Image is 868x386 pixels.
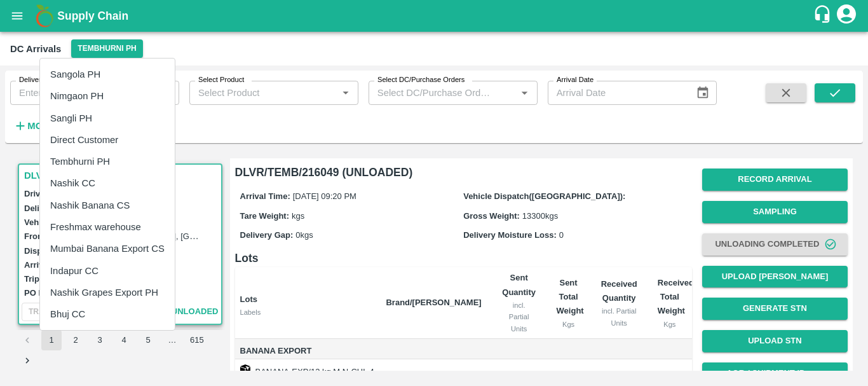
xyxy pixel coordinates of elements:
[40,85,175,107] li: Nimgaon PH
[40,260,175,282] li: Indapur CC
[40,64,175,85] li: Sangola PH
[40,216,175,238] li: Freshmax warehouse
[40,172,175,194] li: Nashik CC
[40,303,175,325] li: Bhuj CC
[40,195,175,216] li: Nashik Banana CS
[40,151,175,172] li: Tembhurni PH
[40,129,175,151] li: Direct Customer
[40,282,175,303] li: Nashik Grapes Export PH
[40,107,175,129] li: Sangli PH
[40,238,175,259] li: Mumbai Banana Export CS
